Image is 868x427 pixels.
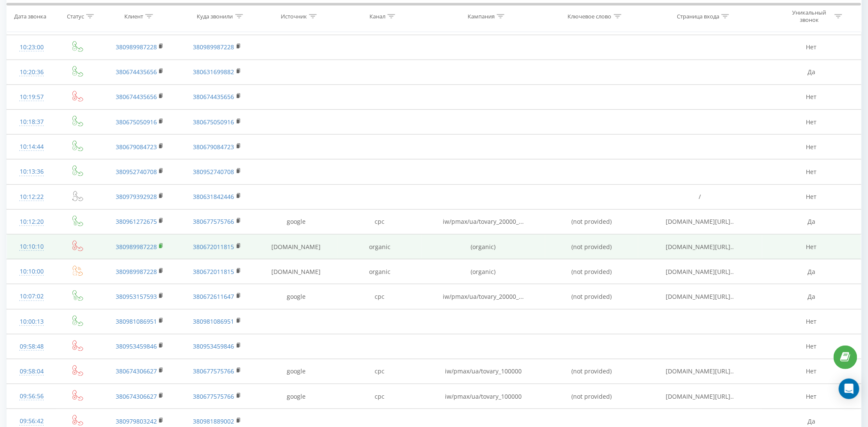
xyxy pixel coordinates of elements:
td: Да [762,259,861,284]
a: 380952740708 [116,168,157,176]
td: Нет [762,309,861,334]
a: 380672011815 [193,243,234,251]
td: organic [338,235,421,259]
span: [DOMAIN_NAME][URL].. [666,367,734,375]
a: 380979803242 [116,417,157,425]
td: [DOMAIN_NAME] [254,235,338,259]
td: (not provided) [545,235,638,259]
a: 380631699882 [193,68,234,76]
a: 380679084723 [193,143,234,151]
a: 380989987228 [116,268,157,276]
span: [DOMAIN_NAME][URL].. [666,268,734,276]
a: 380981086951 [116,317,157,325]
a: 380677575766 [193,367,234,375]
a: 380674306627 [116,367,157,375]
td: (not provided) [545,284,638,309]
div: Кампания [468,12,495,20]
td: iw/pmax/ua/tovary_100000 [421,384,545,409]
div: Дата звонка [14,12,46,20]
td: Нет [762,110,861,135]
div: 10:20:36 [15,64,48,81]
a: 380677575766 [193,392,234,400]
div: Канал [369,12,385,20]
a: 380675050916 [193,118,234,126]
a: 380674435656 [193,93,234,101]
td: iw/pmax/ua/tovary_100000 [421,359,545,384]
td: cpc [338,284,421,309]
a: 380679084723 [116,143,157,151]
td: cpc [338,359,421,384]
a: 380953459846 [193,342,234,350]
span: [DOMAIN_NAME][URL].. [666,217,734,226]
div: Ключевое слово [568,12,612,20]
td: (not provided) [545,384,638,409]
td: cpc [338,384,421,409]
div: 10:23:00 [15,39,48,56]
a: 380675050916 [116,118,157,126]
a: 380953459846 [116,342,157,350]
div: 10:12:22 [15,189,48,205]
td: / [638,184,762,209]
div: 10:18:37 [15,114,48,130]
div: 10:13:36 [15,163,48,180]
div: Клиент [124,12,143,20]
a: 380979392928 [116,192,157,201]
a: 380672011815 [193,268,234,276]
a: 380631842446 [193,192,234,201]
a: 380952740708 [193,168,234,176]
a: 380981889002 [193,417,234,425]
td: (not provided) [545,209,638,234]
td: Да [762,284,861,309]
a: 380961272675 [116,217,157,226]
div: 09:58:04 [15,363,48,380]
td: Нет [762,159,861,184]
div: 09:56:56 [15,388,48,405]
div: Статус [67,12,84,20]
td: Нет [762,359,861,384]
td: Нет [762,135,861,159]
a: 380989987228 [116,243,157,251]
a: 380953157593 [116,292,157,301]
span: [DOMAIN_NAME][URL].. [666,243,734,251]
div: Источник [281,12,307,20]
div: 10:07:02 [15,288,48,305]
td: Нет [762,184,861,209]
a: 380672611647 [193,292,234,301]
td: google [254,284,338,309]
td: Нет [762,235,861,259]
div: 10:10:10 [15,238,48,255]
td: Нет [762,334,861,359]
a: 380989987228 [116,43,157,51]
a: 380674435656 [116,93,157,101]
td: (organic) [421,235,545,259]
td: [DOMAIN_NAME] [254,259,338,284]
td: Нет [762,35,861,60]
div: 10:12:20 [15,213,48,230]
div: Страница входа [677,12,719,20]
a: 380674306627 [116,392,157,400]
td: google [254,359,338,384]
div: Куда звонили [197,12,233,20]
td: Да [762,209,861,234]
div: 10:19:57 [15,89,48,105]
span: [DOMAIN_NAME][URL].. [666,392,734,400]
td: (not provided) [545,359,638,384]
td: organic [338,259,421,284]
td: Да [762,60,861,84]
td: (organic) [421,259,545,284]
div: Уникальный звонок [787,9,832,24]
td: cpc [338,209,421,234]
div: 09:58:48 [15,338,48,355]
span: [DOMAIN_NAME][URL].. [666,292,734,301]
div: 10:00:13 [15,313,48,330]
td: (not provided) [545,259,638,284]
div: Open Intercom Messenger [839,379,859,399]
span: iw/pmax/ua/tovary_20000_... [443,217,524,226]
div: 10:14:44 [15,138,48,155]
td: google [254,384,338,409]
td: google [254,209,338,234]
a: 380677575766 [193,217,234,226]
td: Нет [762,84,861,109]
a: 380674435656 [116,68,157,76]
span: iw/pmax/ua/tovary_20000_... [443,292,524,301]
